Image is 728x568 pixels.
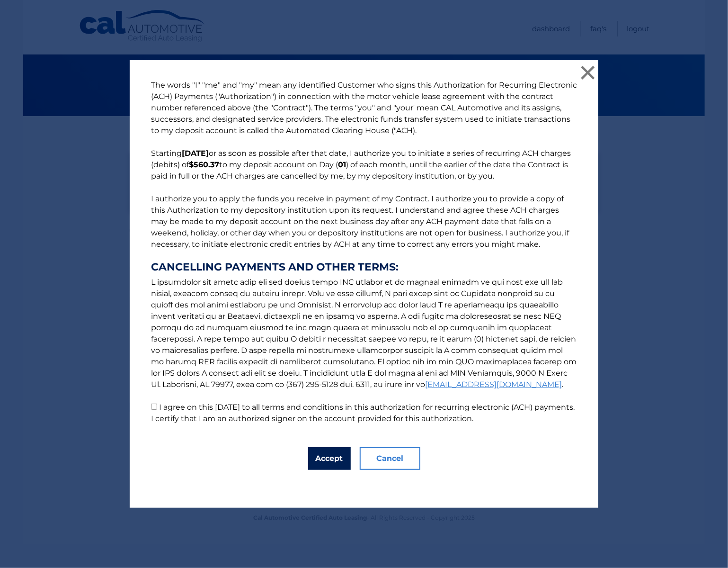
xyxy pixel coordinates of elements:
b: [DATE] [182,149,209,158]
b: 01 [338,160,346,169]
b: $560.37 [189,160,219,169]
button: Accept [308,447,351,470]
a: [EMAIL_ADDRESS][DOMAIN_NAME] [425,380,562,389]
label: I agree on this [DATE] to all terms and conditions in this authorization for recurring electronic... [151,403,575,423]
p: The words "I" "me" and "my" mean any identified Customer who signs this Authorization for Recurri... [142,80,586,424]
button: Cancel [360,447,420,470]
button: × [578,63,597,82]
strong: CANCELLING PAYMENTS AND OTHER TERMS: [151,261,577,273]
